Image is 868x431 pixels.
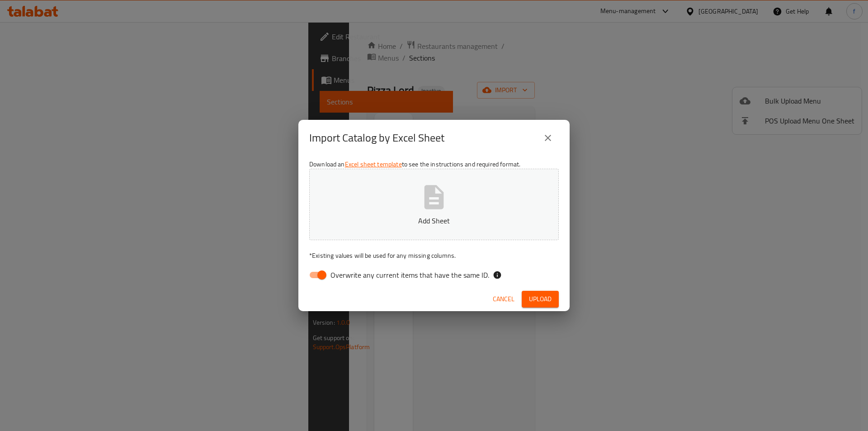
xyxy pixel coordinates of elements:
span: Upload [529,294,552,305]
span: Cancel [493,294,514,305]
button: Cancel [489,291,518,308]
button: Upload [522,291,559,308]
p: Existing values will be used for any missing columns. [309,251,559,260]
span: Overwrite any current items that have the same ID. [330,270,489,280]
button: Add Sheet [309,169,559,240]
svg: If the overwrite option isn't selected, then the items that match an existing ID will be ignored ... [493,270,502,279]
h2: Import Catalog by Excel Sheet [309,131,444,145]
a: Excel sheet template [345,158,402,170]
p: Add Sheet [323,215,545,226]
button: close [537,127,559,149]
div: Download an to see the instructions and required format. [298,156,570,287]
